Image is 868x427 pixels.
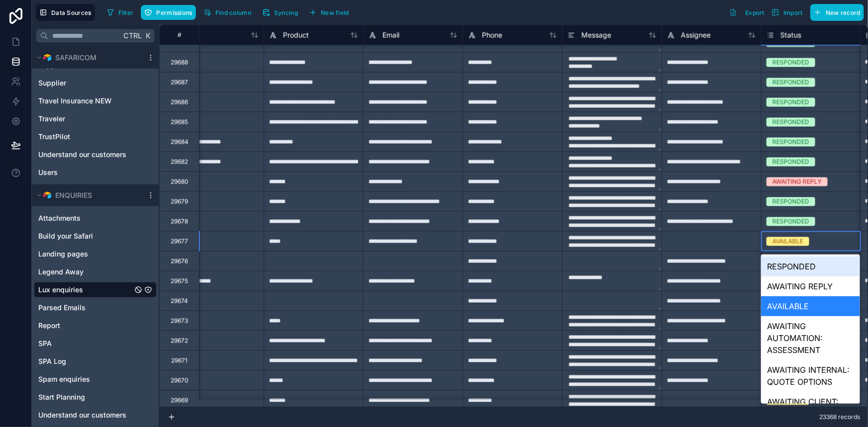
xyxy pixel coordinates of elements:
[122,29,143,42] span: Ctrl
[38,78,66,88] span: Supplier
[34,246,157,262] div: Landing pages
[772,197,809,206] div: RESPONDED
[34,318,157,334] div: Report
[34,51,143,65] button: Airtable LogoSAFARICOM
[38,168,132,177] a: Users
[819,413,860,421] span: 23368 records
[200,5,255,20] button: Find column
[38,213,132,223] a: Attachments
[51,9,92,16] span: Data Sources
[43,54,51,62] img: Airtable Logo
[761,256,860,276] div: RESPONDED
[34,389,157,405] div: Start Planning
[34,300,157,316] div: Parsed Emails
[772,78,809,87] div: RESPONDED
[482,30,502,40] span: Phone
[55,190,92,200] span: ENQUIRIES
[38,392,85,402] span: Start Planning
[761,276,860,296] div: AWAITING REPLY
[38,303,132,313] a: Parsed Emails
[38,410,126,420] span: Understand our customers
[34,111,157,127] div: Traveler
[768,4,806,21] button: Import
[772,217,809,226] div: RESPONDED
[55,53,96,63] span: SAFARICOM
[32,47,159,427] div: scrollable content
[38,285,83,295] span: Lux enquiries
[38,303,86,313] span: Parsed Emails
[171,317,188,325] div: 29673
[34,264,157,280] div: Legend Away
[772,58,809,67] div: RESPONDED
[171,158,188,166] div: 29682
[38,374,132,384] a: Spam enquiries
[259,5,305,20] a: Syncing
[38,249,88,259] span: Landing pages
[171,337,188,345] div: 29672
[38,114,132,124] a: Traveler
[34,210,157,226] div: Attachments
[171,377,189,385] div: 29670
[171,118,188,126] div: 29685
[34,353,157,369] div: SPA Log
[34,228,157,244] div: Build your Safari
[783,9,803,16] span: Import
[772,98,809,107] div: RESPONDED
[38,339,132,348] a: SPA
[34,336,157,351] div: SPA
[144,32,151,39] span: K
[38,410,132,420] a: Understand our customers
[34,147,157,163] div: Understand our customers
[806,4,864,21] a: New record
[171,138,189,146] div: 29684
[38,168,58,177] span: Users
[171,297,188,305] div: 29674
[118,9,134,16] span: Filter
[38,285,132,295] a: Lux enquiries
[772,177,822,186] div: AWAITING REPLY
[171,257,188,265] div: 29676
[34,129,157,145] div: TrustPilot
[38,96,132,106] a: Travel Insurance NEW
[171,357,188,365] div: 29671
[38,374,90,384] span: Spam enquiries
[171,397,188,405] div: 29669
[38,339,52,348] span: SPA
[38,392,132,402] a: Start Planning
[103,5,137,20] button: Filter
[43,191,51,199] img: Airtable Logo
[581,30,611,40] span: Message
[215,9,251,16] span: Find column
[34,75,157,91] div: Supplier
[274,9,298,16] span: Syncing
[171,198,188,206] div: 29679
[38,78,132,88] a: Supplier
[34,93,157,109] div: Travel Insurance NEW
[259,5,301,20] button: Syncing
[171,59,188,67] div: 29688
[810,4,864,21] button: New record
[38,150,126,160] span: Understand our customers
[167,31,192,39] div: #
[772,118,809,127] div: RESPONDED
[34,407,157,423] div: Understand our customers
[38,249,132,259] a: Landing pages
[761,360,860,392] div: AWAITING INTERNAL: QUOTE OPTIONS
[34,371,157,387] div: Spam enquiries
[283,30,309,40] span: Product
[38,356,66,366] span: SPA Log
[171,98,188,106] div: 29686
[36,4,95,21] button: Data Sources
[761,316,860,360] div: AWAITING AUTOMATION: ASSESSMENT
[38,231,132,241] a: Build your Safari
[321,9,349,16] span: New field
[38,321,60,331] span: Report
[38,132,70,142] span: TrustPilot
[772,237,803,246] div: AVAILABLE
[38,267,132,277] a: Legend Away
[141,5,195,20] button: Permissions
[171,178,189,186] div: 29680
[171,218,188,226] div: 29678
[141,5,199,20] a: Permissions
[383,30,399,40] span: Email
